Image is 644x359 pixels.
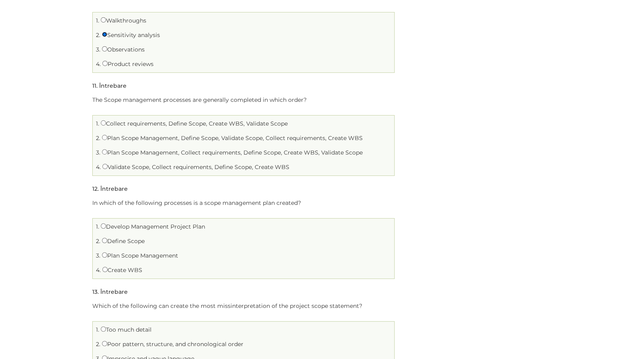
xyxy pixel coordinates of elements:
input: Plan Scope Management [102,252,107,258]
input: Product reviews [102,61,108,66]
label: Too much detail [101,326,152,333]
p: Which of the following can create the most missinterpretation of the project scope statement? [92,301,395,311]
label: Collect requirements, Define Scope, Create WBS, Validate Scope [101,120,288,127]
span: The Scope management processes are generally completed in which order? [92,96,307,103]
span: 1. [96,326,99,333]
span: 2. [96,134,100,142]
label: Plan Scope Management [102,252,178,259]
label: Validate Scope, Collect requirements, Define Scope, Create WBS [102,163,289,171]
h5: . Întrebare [92,83,127,89]
input: Validate Scope, Collect requirements, Define Scope, Create WBS [102,164,108,169]
span: 11 [92,82,96,89]
input: Plan Scope Management, Define Scope, Validate Scope, Collect requirements, Create WBS [102,135,107,140]
span: 2. [96,340,100,348]
span: 4. [96,163,101,171]
label: Create WBS [102,266,142,274]
label: Develop Management Project Plan [101,223,205,230]
label: Plan Scope Management, Define Scope, Validate Scope, Collect requirements, Create WBS [102,134,363,142]
label: Plan Scope Management, Collect requirements, Define Scope, Create WBS, Validate Scope [102,149,363,156]
input: Observations [102,46,107,52]
input: Plan Scope Management, Collect requirements, Define Scope, Create WBS, Validate Scope [102,149,107,155]
input: Poor pattern, structure, and chronological order [102,341,107,346]
span: 1. [96,120,99,127]
label: Walkthroughs [101,17,146,24]
span: 3. [96,46,100,53]
span: 12 [92,185,98,192]
span: 2. [96,31,100,39]
h5: . Întrebare [92,186,128,192]
span: 1. [96,17,99,24]
label: Observations [102,46,145,53]
label: Poor pattern, structure, and chronological order [102,340,243,348]
span: 3. [96,252,100,259]
span: 4. [96,60,101,68]
label: Define Scope [102,237,145,245]
p: In which of the following processes is a scope management plan created? [92,198,395,208]
input: Collect requirements, Define Scope, Create WBS, Validate Scope [101,120,106,126]
label: Sensitivity analysis [102,31,160,39]
span: 3. [96,149,100,156]
input: Define Scope [102,238,107,243]
label: Product reviews [102,60,154,68]
span: 1. [96,223,99,230]
h5: . Întrebare [92,289,128,295]
input: Walkthroughs [101,17,106,23]
span: 2. [96,237,100,245]
input: Too much detail [101,326,106,332]
span: 13 [92,288,98,295]
input: Sensitivity analysis [102,32,107,37]
span: 4. [96,266,101,274]
input: Develop Management Project Plan [101,223,106,229]
input: Create WBS [102,267,108,272]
